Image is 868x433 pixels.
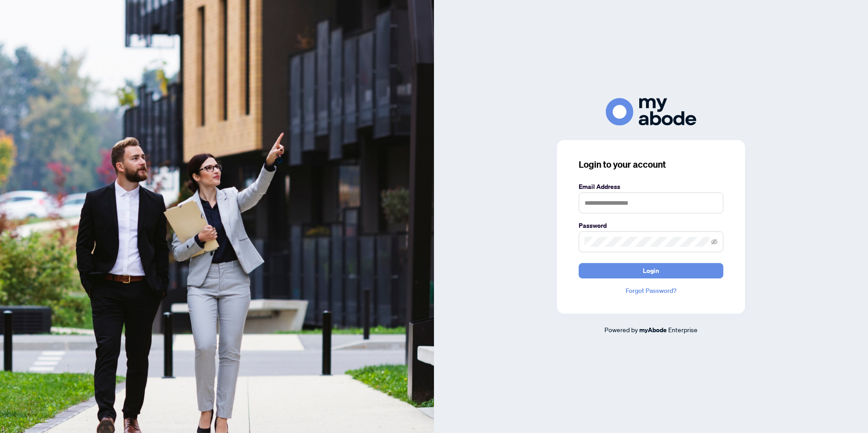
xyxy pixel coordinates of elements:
label: Password [579,221,723,231]
h3: Login to your account [579,158,723,171]
label: Email Address [579,182,723,192]
span: eye-invisible [711,239,717,245]
span: Login [643,264,659,278]
span: Enterprise [668,325,698,334]
a: Forgot Password? [579,286,723,296]
img: ma-logo [606,98,696,126]
button: Login [579,263,723,278]
span: Powered by [604,325,638,334]
a: myAbode [639,325,667,335]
